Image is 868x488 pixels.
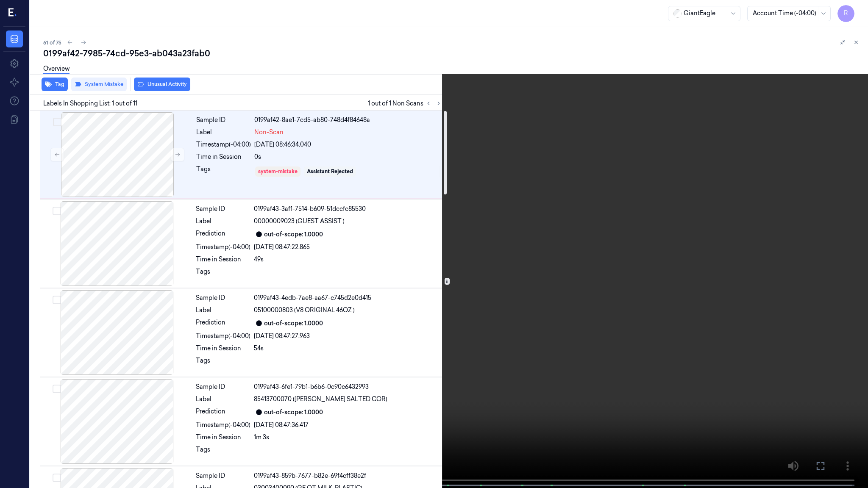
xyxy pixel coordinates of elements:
div: 0199af43-859b-7677-b82e-69f4cff38e2f [254,471,442,480]
button: R [837,5,854,22]
div: Label [196,306,250,315]
span: 85413700070 ([PERSON_NAME] SALTED COR) [254,395,387,404]
div: Tags [196,165,251,178]
span: 61 of 75 [43,39,61,46]
span: Non-Scan [254,128,284,137]
div: Timestamp (-04:00) [196,332,250,341]
div: Label [196,395,250,404]
div: 0199af42-8ae1-7cd5-ab80-748d4f84648a [254,116,442,125]
span: Labels In Shopping List: 1 out of 11 [43,99,137,108]
div: Prediction [196,318,250,328]
div: Label [196,128,251,137]
div: Label [196,217,250,226]
button: Tag [42,78,68,91]
div: Sample ID [196,383,250,391]
div: 0199af43-6fe1-79b1-b6b6-0c90c6432993 [254,383,442,391]
div: 0199af42-7985-74cd-95e3-ab043a23fab0 [43,47,861,59]
div: Sample ID [196,116,251,125]
div: Time in Session [196,255,250,264]
div: Sample ID [196,471,250,480]
div: Prediction [196,407,250,417]
div: Time in Session [196,344,250,353]
a: Overview [43,64,70,74]
div: Timestamp (-04:00) [196,140,251,149]
span: 1 out of 1 Non Scans [368,98,444,108]
button: Select row [53,296,61,304]
div: Tags [196,267,250,281]
div: Assistant Rejected [307,168,353,175]
div: Tags [196,445,250,459]
div: Sample ID [196,205,250,213]
div: 54s [254,344,442,353]
div: 49s [254,255,442,264]
div: out-of-scope: 1.0000 [264,319,323,328]
span: 05100000803 (V8 ORIGINAL 46OZ ) [254,306,355,315]
div: Timestamp (-04:00) [196,421,250,430]
div: [DATE] 08:47:22.865 [254,243,442,252]
div: out-of-scope: 1.0000 [264,230,323,239]
div: system-mistake [258,168,298,175]
div: 1m 3s [254,433,442,442]
button: Select row [53,474,61,482]
div: Prediction [196,229,250,239]
div: [DATE] 08:46:34.040 [254,140,442,149]
div: Time in Session [196,433,250,442]
div: [DATE] 08:47:27.963 [254,332,442,341]
button: Select row [53,118,61,126]
button: Select row [53,385,61,393]
div: Time in Session [196,152,251,161]
div: 0s [254,152,442,161]
div: Timestamp (-04:00) [196,243,250,252]
div: 0199af43-4edb-7ae8-aa67-c745d2e0d415 [254,294,442,302]
span: 00000009023 (GUEST ASSIST ) [254,217,345,226]
button: System Mistake [71,78,127,91]
button: Select row [53,207,61,215]
div: out-of-scope: 1.0000 [264,408,323,417]
div: [DATE] 08:47:36.417 [254,421,442,430]
div: Sample ID [196,294,250,302]
div: 0199af43-3af1-7514-b609-51dccfc85530 [254,205,442,213]
div: Tags [196,356,250,370]
button: Unusual Activity [134,78,190,91]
